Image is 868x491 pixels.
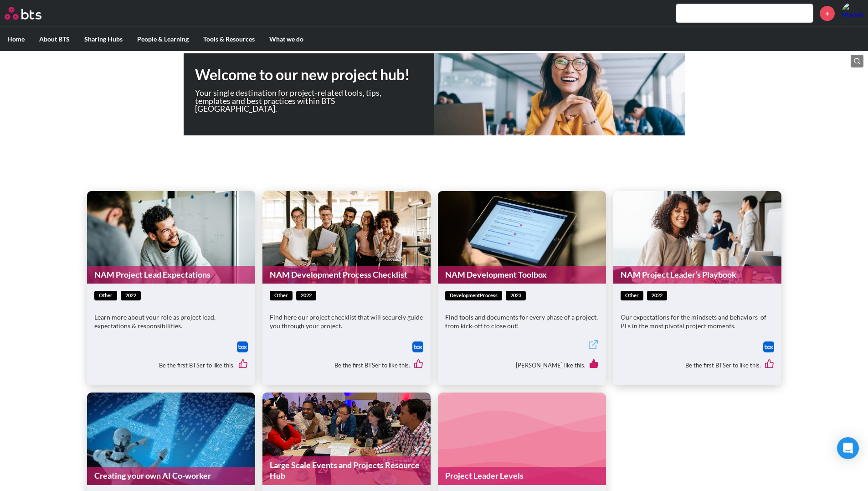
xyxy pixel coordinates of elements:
[121,291,141,300] span: 2022
[412,341,423,352] a: Download file from Box
[237,341,248,352] a: Download file from Box
[621,313,774,331] p: Our expectations for the mindsets and behaviors of PLs in the most pivotal project moments.
[763,341,774,352] img: Box logo
[647,291,667,300] span: 2022
[621,352,774,378] div: Be the first BTSer to like this.
[94,313,248,331] p: Learn more about your role as project lead, expectations & responsibilities.
[270,313,423,331] p: Find here our project checklist that will securely guide you through your project.
[837,437,859,459] div: Open Intercom Messenger
[438,467,606,485] a: Project Leader Levels
[613,266,781,284] a: NAM Project Leader’s Playbook
[130,27,196,51] label: People & Learning
[237,341,248,352] img: Box logo
[5,7,58,20] a: Go home
[445,352,599,378] div: [PERSON_NAME] like this.
[621,291,643,300] span: other
[5,7,41,20] img: BTS Logo
[262,266,431,284] a: NAM Development Process Checklist
[842,2,863,24] img: Madeline Bowman
[195,65,434,85] h1: Welcome to our new project hub!
[262,456,431,485] a: Large Scale Events and Projects Resource Hub
[296,291,316,300] span: 2022
[270,352,423,378] div: Be the first BTSer to like this.
[87,266,255,284] a: NAM Project Lead Expectations
[195,89,386,113] p: Your single destination for project-related tools, tips, templates and best practices within BTS ...
[94,352,248,378] div: Be the first BTSer to like this.
[196,27,262,51] label: Tools & Resources
[412,341,423,352] img: Box logo
[438,266,606,284] a: NAM Development Toolbox
[445,291,502,300] span: developmentProcess
[842,2,863,24] a: Profile
[32,27,77,51] label: About BTS
[77,27,130,51] label: Sharing Hubs
[262,27,311,51] label: What we do
[270,291,293,300] span: other
[588,339,599,352] a: External link
[506,291,526,300] span: 2023
[445,313,599,331] p: Find tools and documents for every phase of a project, from kick-off to close out!
[87,467,255,485] a: Creating your own AI Co-worker
[94,291,117,300] span: other
[763,341,774,352] a: Download file from Box
[820,6,835,21] a: +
